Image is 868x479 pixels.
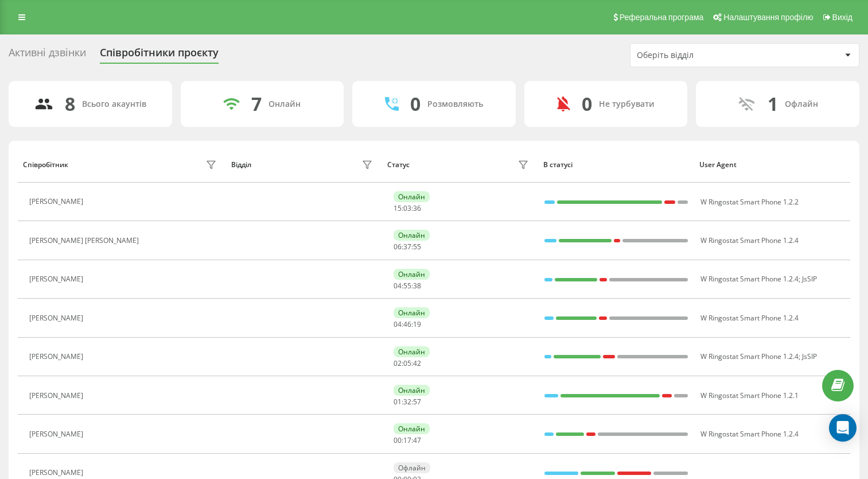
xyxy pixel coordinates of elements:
div: Активні дзвінки [9,47,86,64]
span: W Ringostat Smart Phone 1.2.4 [700,274,799,284]
span: 38 [413,281,421,291]
span: JsSIP [802,274,817,284]
span: 55 [413,242,421,252]
div: : : [394,243,421,251]
span: 42 [413,358,421,368]
div: Статус [387,161,410,169]
div: : : [394,282,421,290]
div: : : [394,360,421,368]
span: 46 [403,319,411,329]
span: 36 [413,203,421,213]
div: Розмовляють [427,99,483,109]
div: [PERSON_NAME] [PERSON_NAME] [29,237,142,245]
div: : : [394,436,421,445]
div: 7 [251,93,262,115]
div: [PERSON_NAME] [29,275,86,283]
span: W Ringostat Smart Phone 1.2.4 [700,351,799,361]
div: Онлайн [394,307,430,318]
span: Вихід [832,13,853,22]
span: JsSIP [802,351,817,361]
div: Офлайн [785,99,818,109]
div: Онлайн [394,346,430,357]
div: Всього акаунтів [82,99,146,109]
div: Офлайн [394,462,430,473]
span: W Ringostat Smart Phone 1.2.4 [700,313,799,323]
div: Open Intercom Messenger [829,414,857,442]
span: 05 [403,358,411,368]
span: 04 [394,319,402,329]
div: [PERSON_NAME] [29,314,86,322]
span: 02 [394,358,402,368]
div: User Agent [699,161,844,169]
span: 04 [394,281,402,291]
span: 00 [394,435,402,445]
span: 19 [413,319,421,329]
div: Співробітник [23,161,68,169]
span: 37 [403,242,411,252]
div: [PERSON_NAME] [29,353,86,361]
div: [PERSON_NAME] [29,430,86,438]
div: Онлайн [268,99,301,109]
div: Співробітники проєкту [100,47,219,64]
div: Онлайн [394,230,430,241]
div: 1 [768,93,778,115]
div: 8 [65,93,75,115]
span: 55 [403,281,411,291]
div: Онлайн [394,423,430,434]
span: 03 [403,203,411,213]
div: : : [394,398,421,406]
span: 47 [413,435,421,445]
div: Оберіть відділ [637,51,774,60]
span: 57 [413,397,421,407]
div: 0 [410,93,421,115]
div: Онлайн [394,269,430,280]
div: Не турбувати [599,99,655,109]
span: W Ringostat Smart Phone 1.2.1 [700,391,799,400]
span: Реферальна програма [620,13,704,22]
span: W Ringostat Smart Phone 1.2.2 [700,197,799,207]
div: [PERSON_NAME] [29,198,86,206]
span: 06 [394,242,402,252]
div: [PERSON_NAME] [29,469,86,477]
span: 01 [394,397,402,407]
span: Налаштування профілю [723,13,813,22]
span: 15 [394,203,402,213]
div: : : [394,320,421,329]
div: : : [394,204,421,213]
div: 0 [582,93,592,115]
span: W Ringostat Smart Phone 1.2.4 [700,235,799,245]
div: Онлайн [394,385,430,396]
div: В статусі [543,161,688,169]
div: Онлайн [394,191,430,202]
span: W Ringostat Smart Phone 1.2.4 [700,429,799,439]
span: 32 [403,397,411,407]
div: [PERSON_NAME] [29,392,86,400]
div: Відділ [231,161,251,169]
span: 17 [403,435,411,445]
